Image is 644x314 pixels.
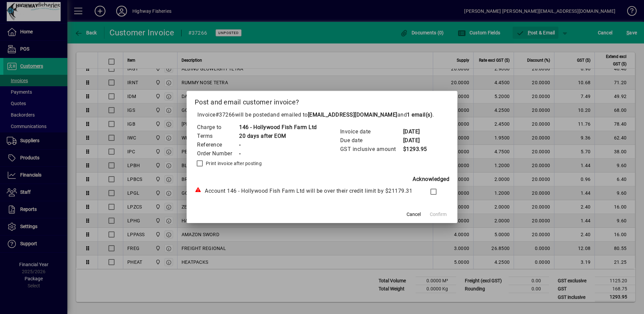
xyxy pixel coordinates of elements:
td: $1293.95 [403,145,430,154]
button: Cancel [403,208,424,220]
label: Print invoice after posting [204,160,262,167]
span: #37266 [216,112,235,118]
td: - [239,149,317,158]
b: [EMAIL_ADDRESS][DOMAIN_NAME] [308,112,397,118]
td: 146 - Hollywood Fish Farm Ltd [239,123,317,132]
span: and [397,112,433,118]
td: 20 days after EOM [239,132,317,140]
td: Terms [197,132,239,140]
td: Order Number [197,149,239,158]
span: and emailed to [270,112,433,118]
td: GST inclusive amount [340,145,403,154]
td: [DATE] [403,127,430,136]
span: Cancel [407,211,421,218]
b: 1 email(s) [407,112,432,118]
p: Invoice will be posted . [195,111,449,119]
td: - [239,140,317,149]
td: Invoice date [340,127,403,136]
div: Account 146 - Hollywood Fish Farm Ltd will be over their credit limit by $21179.31 [195,187,417,195]
td: Reference [197,140,239,149]
td: Charge to [197,123,239,132]
h2: Post and email customer invoice? [187,91,457,111]
div: Acknowledged [195,175,449,183]
td: [DATE] [403,136,430,145]
td: Due date [340,136,403,145]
